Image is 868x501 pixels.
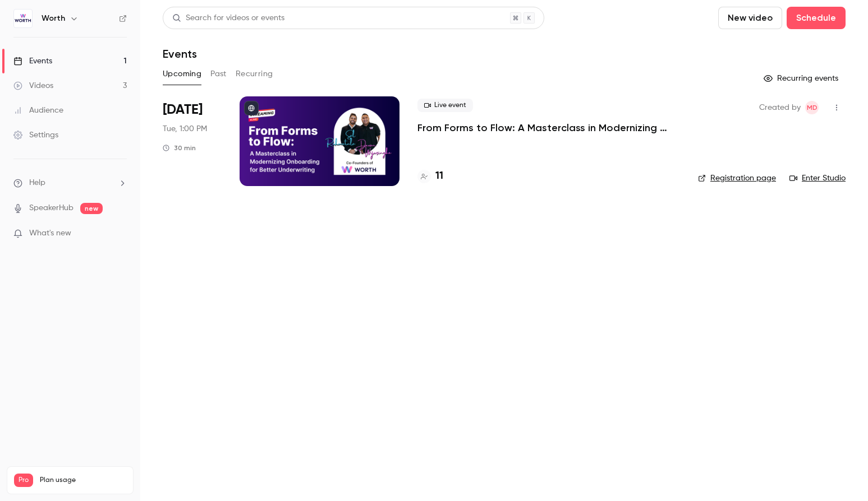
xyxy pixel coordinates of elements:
img: Worth [14,10,32,27]
div: Search for videos or events [172,12,284,24]
a: Enter Studio [789,173,846,184]
h6: Worth [42,13,65,24]
h1: Events [163,47,197,61]
div: Audience [13,105,63,116]
iframe: Noticeable Trigger [113,229,127,239]
span: Pro [14,474,33,487]
div: Settings [13,129,58,141]
a: Registration page [698,173,776,184]
button: Recurring events [759,69,846,87]
span: new [80,203,103,214]
span: Live event [417,99,473,112]
span: Created by [759,101,801,114]
div: 30 min [163,143,196,152]
button: Recurring [236,65,273,83]
span: [DATE] [163,101,203,119]
div: Videos [13,80,53,91]
li: help-dropdown-opener [13,177,127,189]
span: Tue, 1:00 PM [163,123,207,134]
a: 11 [417,169,443,184]
a: From Forms to Flow: A Masterclass in Modernizing Onboarding for Better Underwriting [417,121,680,134]
button: Schedule [787,7,846,29]
a: SpeakerHub [29,202,74,214]
button: New video [718,7,782,29]
span: Marilena De Niear [805,101,819,114]
div: Sep 23 Tue, 1:00 PM (America/New York) [163,96,222,186]
span: Plan usage [40,476,126,485]
div: Events [13,55,52,67]
button: Upcoming [163,65,201,83]
span: What's new [29,228,71,239]
span: MD [807,101,818,114]
h4: 11 [435,169,443,184]
span: Help [29,177,45,189]
button: Past [210,65,227,83]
